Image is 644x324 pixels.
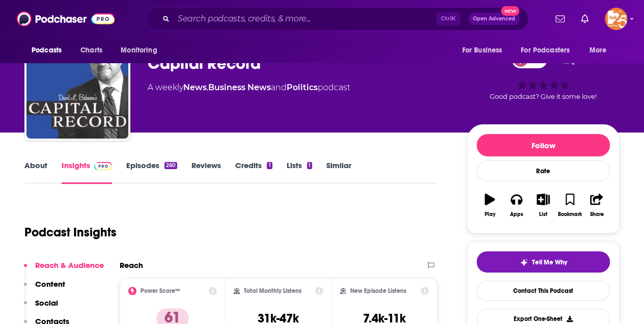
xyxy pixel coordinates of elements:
span: Open Advanced [473,16,515,21]
button: open menu [582,41,620,60]
button: List [530,187,556,224]
img: tell me why sparkle [520,258,528,266]
button: open menu [455,41,515,60]
button: Open AdvancedNew [468,13,520,25]
h2: Reach [120,260,143,270]
p: Social [35,298,58,308]
span: Podcasts [32,43,62,58]
span: , [207,83,208,92]
a: Reviews [191,160,221,184]
span: For Podcasters [521,43,570,58]
button: Reach & Audience [24,260,104,279]
div: 1 [267,162,272,169]
div: 61Good podcast? Give it some love! [467,44,620,107]
button: Apps [503,187,529,224]
span: New [501,6,519,16]
div: List [539,211,547,218]
span: Tell Me Why [532,258,567,266]
a: News [183,83,207,92]
input: Search podcasts, credits, & more... [174,11,436,27]
button: Show profile menu [605,8,627,30]
span: Logged in as kerrifulks [605,8,627,30]
a: Politics [287,83,318,92]
button: Social [24,298,58,317]
a: Contact This Podcast [477,281,610,301]
div: Search podcasts, credits, & more... [146,7,528,31]
h2: Power Score™ [141,287,180,294]
span: Ctrl K [436,12,460,25]
img: Podchaser - Follow, Share and Rate Podcasts [17,9,115,29]
a: Business News [208,83,271,92]
span: and [271,83,287,92]
button: Share [583,187,610,224]
a: Show notifications dropdown [551,10,569,28]
div: 1 [307,162,312,169]
div: Rate [477,160,610,181]
button: Follow [477,134,610,156]
h2: New Episode Listens [350,287,406,294]
p: Content [35,279,65,289]
a: About [24,160,47,184]
a: Similar [326,160,351,184]
h1: Podcast Insights [24,225,117,240]
img: User Profile [605,8,627,30]
h2: Total Monthly Listens [244,287,301,294]
a: Episodes260 [126,160,177,184]
button: open menu [514,41,584,60]
button: Content [24,279,65,298]
span: For Business [462,43,502,58]
img: Podchaser Pro [94,162,112,170]
div: Apps [510,211,523,218]
span: Monitoring [121,43,157,58]
button: tell me why sparkleTell Me Why [477,251,610,273]
a: Charts [74,41,108,60]
div: Play [485,211,495,218]
button: Bookmark [556,187,583,224]
div: Bookmark [558,211,582,218]
a: Lists1 [287,160,312,184]
p: Reach & Audience [35,260,104,270]
a: InsightsPodchaser Pro [62,160,112,184]
span: More [590,43,607,58]
span: Good podcast? Give it some love! [490,93,597,100]
div: 260 [164,162,177,169]
a: Credits1 [235,160,272,184]
img: Capital Record [26,37,128,139]
button: Play [477,187,503,224]
span: Charts [80,43,102,58]
button: open menu [114,41,170,60]
button: open menu [24,41,75,60]
div: A weekly podcast [148,82,350,94]
div: Share [590,211,603,218]
a: Show notifications dropdown [577,10,593,28]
